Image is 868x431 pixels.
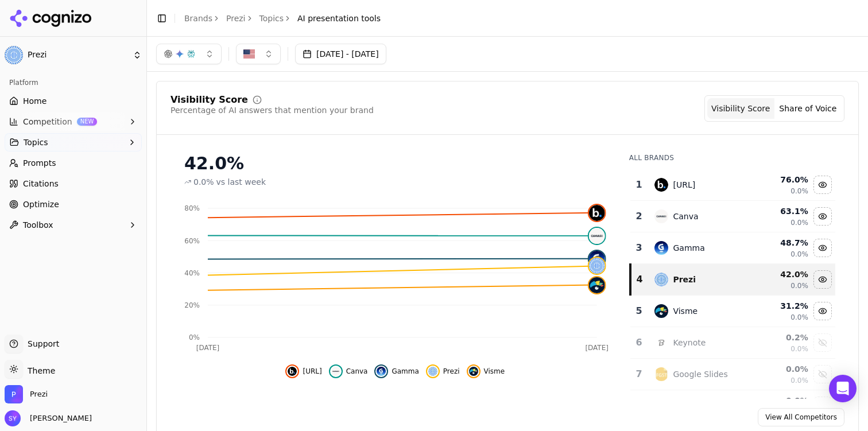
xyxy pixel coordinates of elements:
span: Support [23,338,59,350]
button: Hide prezi data [426,364,460,378]
a: Brands [184,14,212,23]
span: Prompts [23,157,56,169]
button: Hide beautiful.ai data [813,176,832,194]
img: US [243,48,255,60]
button: Visibility Score [707,98,774,119]
span: Home [23,95,46,107]
div: 42.0 % [756,269,808,280]
a: Prompts [5,154,142,172]
button: CompetitionNEW [5,112,142,131]
span: Canva [346,367,368,376]
div: Visme [673,305,697,317]
div: Canva [673,211,698,222]
span: [PERSON_NAME] [25,413,92,424]
tspan: 20% [184,301,200,309]
img: visme [654,304,668,318]
a: Citations [5,174,142,193]
div: Gamma [673,242,704,254]
tr: 5vismeVisme31.2%0.0%Hide visme data [630,296,835,327]
span: Optimize [23,199,59,210]
button: Hide beautiful.ai data [285,364,321,378]
tr: 0.0%Show microsoft powerpoint data [630,390,835,422]
div: 0.0 % [756,363,808,375]
span: Prezi [28,50,128,60]
button: Share of Voice [774,98,842,119]
img: canva [589,228,605,244]
tr: 6keynoteKeynote0.2%0.0%Show keynote data [630,327,835,359]
a: Optimize [5,195,142,213]
div: Google Slides [673,368,727,380]
div: 2 [635,209,644,223]
button: Hide gamma data [813,239,832,257]
span: 0.0% [790,218,808,227]
img: Stephanie Yu [5,410,21,426]
div: Percentage of AI answers that mention your brand [170,104,374,116]
span: 0.0% [790,187,808,196]
span: AI presentation tools [297,13,381,24]
div: 48.7 % [756,237,808,248]
img: gamma [589,251,605,267]
div: All Brands [629,153,835,162]
button: [DATE] - [DATE] [295,44,386,64]
div: 0.2 % [756,332,808,343]
tr: 7google slidesGoogle Slides0.0%0.0%Show google slides data [630,359,835,390]
tspan: [DATE] [585,344,609,352]
button: Hide prezi data [813,270,832,289]
span: Prezi [30,389,48,399]
tspan: 0% [189,333,200,341]
button: Show google slides data [813,365,832,383]
img: prezi [654,273,668,286]
span: Competition [23,116,72,127]
tspan: [DATE] [196,344,220,352]
div: 42.0 % [184,153,606,174]
tspan: 60% [184,237,200,245]
img: canva [654,209,668,223]
div: Platform [5,73,142,92]
div: [URL] [673,179,695,191]
div: 5 [635,304,644,318]
div: 4 [636,273,644,286]
img: beautiful.ai [654,178,668,192]
div: Visibility Score [170,95,248,104]
span: 0.0% [790,250,808,259]
tr: 3gammaGamma48.7%0.0%Hide gamma data [630,232,835,264]
span: Citations [23,178,59,189]
button: Topics [5,133,142,152]
span: Gamma [392,367,418,376]
div: 6 [635,336,644,350]
img: prezi [589,258,605,274]
div: 63.1 % [756,205,808,217]
span: Topics [24,137,48,148]
img: keynote [654,336,668,350]
img: Prezi [5,46,23,64]
img: beautiful.ai [288,367,297,376]
img: google slides [654,367,668,381]
img: gamma [654,241,668,255]
a: Home [5,92,142,110]
div: 3 [635,241,644,255]
img: prezi [428,367,437,376]
div: Open Intercom Messenger [829,375,857,402]
button: Hide visme data [813,302,832,320]
span: Prezi [443,367,460,376]
div: 76.0 % [756,174,808,185]
button: Show keynote data [813,333,832,352]
div: 0.0 % [756,395,808,406]
button: Open user button [5,410,92,426]
div: 7 [635,367,644,381]
button: Toolbox [5,216,142,234]
img: beautiful.ai [589,205,605,221]
tr: 2canvaCanva63.1%0.0%Hide canva data [630,201,835,232]
span: 0.0% [790,313,808,322]
span: Theme [23,366,55,375]
span: 0.0% [790,376,808,385]
button: Hide visme data [467,364,505,378]
img: canva [331,367,340,376]
button: Hide canva data [813,207,832,226]
tr: 1beautiful.ai[URL]76.0%0.0%Hide beautiful.ai data [630,169,835,201]
tspan: 80% [184,204,200,212]
img: Prezi [5,385,23,403]
span: 0.0% [193,176,214,188]
button: Hide canva data [329,364,368,378]
button: Hide gamma data [374,364,418,378]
